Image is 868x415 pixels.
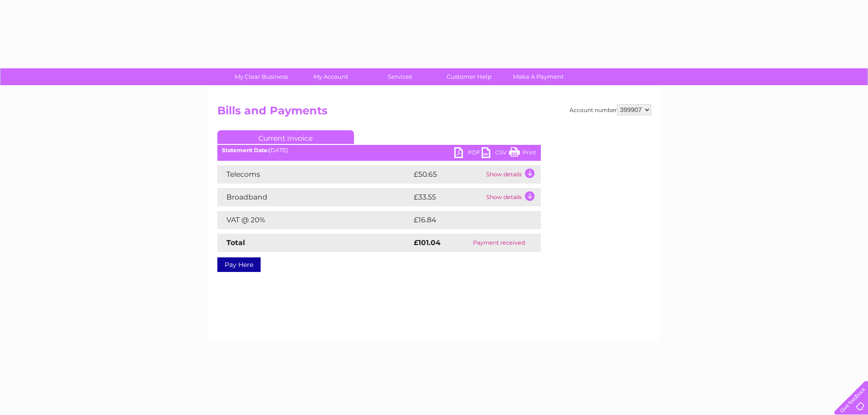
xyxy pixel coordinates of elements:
a: Current Invoice [217,130,354,144]
strong: Total [226,238,245,247]
h2: Bills and Payments [217,104,651,122]
td: Payment received [457,234,540,252]
div: [DATE] [217,147,541,154]
div: Account number [570,104,651,115]
a: PDF [454,147,482,160]
td: Show details [484,165,541,184]
b: Statement Date: [222,147,269,154]
a: My Clear Business [224,68,299,85]
td: £33.55 [411,188,484,206]
a: My Account [293,68,368,85]
a: Make A Payment [501,68,576,85]
a: Pay Here [217,257,261,272]
td: Broadband [217,188,411,206]
td: Telecoms [217,165,411,184]
a: CSV [482,147,509,160]
td: £16.84 [411,211,522,229]
strong: £101.04 [414,238,441,247]
td: VAT @ 20% [217,211,411,229]
a: Services [362,68,437,85]
td: Show details [484,188,541,206]
td: £50.65 [411,165,484,184]
a: Customer Help [431,68,507,85]
a: Print [509,147,536,160]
